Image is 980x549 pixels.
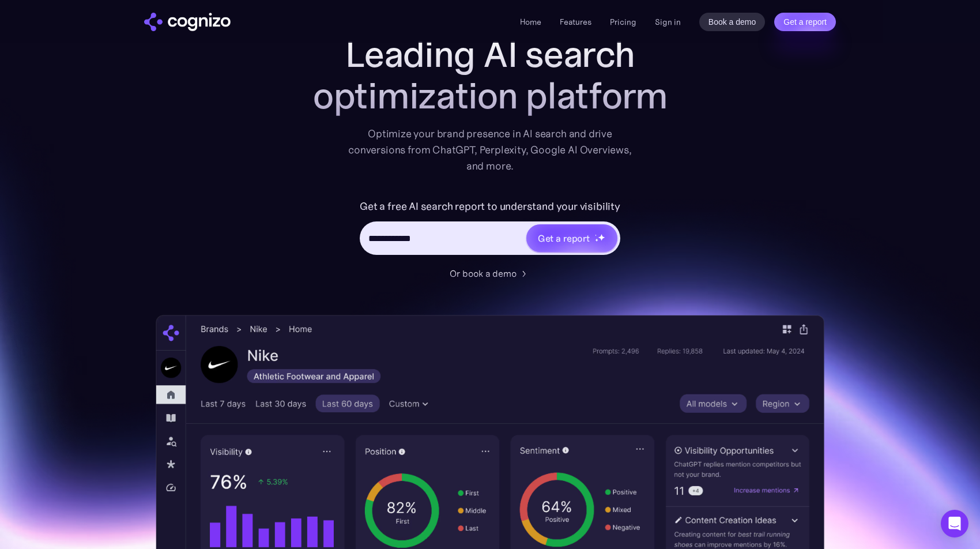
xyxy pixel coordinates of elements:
label: Get a free AI search report to understand your visibility [360,197,620,216]
a: Home [520,17,541,27]
a: Book a demo [699,13,766,31]
img: star [595,234,597,236]
a: Pricing [610,17,636,27]
a: Get a reportstarstarstar [525,223,619,253]
div: Open Intercom Messenger [941,510,968,537]
a: home [144,13,231,31]
a: Features [560,17,591,27]
img: star [595,238,599,242]
img: cognizo logo [144,13,231,31]
h1: Leading AI search optimization platform [259,33,721,116]
div: Get a report [538,231,590,245]
a: Get a report [774,13,836,31]
img: star [598,234,605,241]
form: Hero URL Input Form [360,197,620,261]
a: Or book a demo [450,266,530,280]
div: Or book a demo [450,266,517,280]
a: Sign in [655,15,681,29]
div: Optimize your brand presence in AI search and drive conversions from ChatGPT, Perplexity, Google ... [348,126,632,174]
